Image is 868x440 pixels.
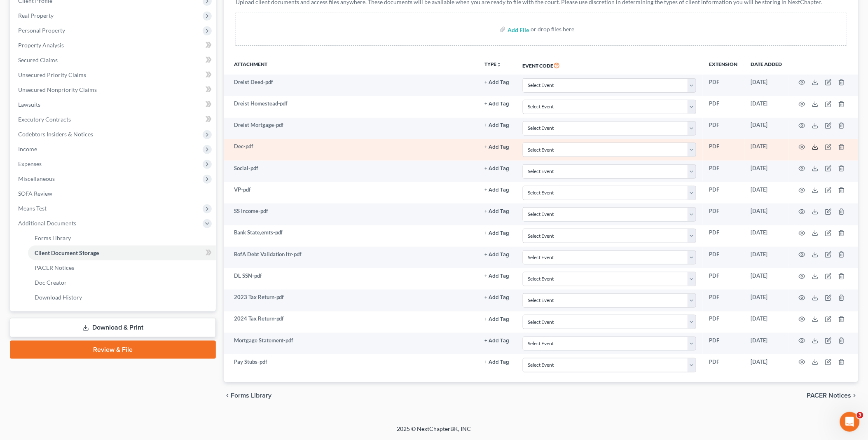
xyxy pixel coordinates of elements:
td: Dreist Mortgage-pdf [224,118,478,139]
a: Secured Claims [12,53,216,68]
a: Download History [28,290,216,305]
td: Mortgage Statement-pdf [224,333,478,354]
a: PACER Notices [28,260,216,275]
a: + Add Tag [485,207,510,215]
td: PDF [703,161,744,182]
i: chevron_left [224,392,231,399]
span: Income [18,145,37,152]
td: 2023 Tax Return-pdf [224,290,478,311]
td: PDF [703,225,744,247]
td: PDF [703,75,744,96]
th: Attachment [224,56,478,75]
span: SOFA Review [18,190,52,197]
span: Lawsuits [18,101,40,108]
a: + Add Tag [485,315,510,323]
a: + Add Tag [485,100,510,108]
button: + Add Tag [485,360,510,365]
th: Extension [703,56,744,75]
td: [DATE] [744,96,789,117]
span: Property Analysis [18,42,64,49]
td: SS Income-pdf [224,204,478,225]
td: [DATE] [744,182,789,204]
td: Dreist Deed-pdf [224,75,478,96]
a: + Add Tag [485,164,510,172]
a: + Add Tag [485,250,510,258]
a: SOFA Review [12,186,216,201]
td: PDF [703,290,744,311]
button: PACER Notices chevron_right [807,392,858,399]
td: PDF [703,268,744,290]
a: + Add Tag [485,358,510,366]
span: PACER Notices [807,392,852,399]
td: PDF [703,139,744,161]
td: PDF [703,354,744,376]
a: Forms Library [28,231,216,246]
span: Secured Claims [18,56,58,63]
td: [DATE] [744,333,789,354]
a: Executory Contracts [12,112,216,127]
a: + Add Tag [485,337,510,344]
td: VP-pdf [224,182,478,204]
span: Executory Contracts [18,116,71,123]
span: Additional Documents [18,220,76,227]
span: Unsecured Nonpriority Claims [18,86,97,93]
td: PDF [703,204,744,225]
a: Client Document Storage [28,246,216,260]
span: Unsecured Priority Claims [18,71,86,78]
span: Doc Creator [35,279,67,286]
button: + Add Tag [485,166,510,171]
a: Download & Print [10,318,216,337]
button: chevron_left Forms Library [224,392,271,399]
a: + Add Tag [485,143,510,150]
span: Miscellaneous [18,175,55,182]
td: PDF [703,247,744,268]
i: unfold_more [497,62,502,67]
td: PDF [703,333,744,354]
td: Dec-pdf [224,139,478,161]
a: + Add Tag [485,78,510,86]
a: + Add Tag [485,229,510,236]
button: + Add Tag [485,80,510,85]
span: Means Test [18,205,47,212]
td: PDF [703,311,744,333]
td: [DATE] [744,268,789,290]
span: Forms Library [35,234,71,241]
td: [DATE] [744,225,789,247]
span: Download History [35,294,82,301]
a: Unsecured Priority Claims [12,68,216,82]
a: Review & File [10,341,216,359]
button: + Add Tag [485,145,510,150]
iframe: Intercom live chat [840,412,860,432]
button: + Add Tag [485,338,510,344]
button: TYPEunfold_more [485,62,502,67]
button: + Add Tag [485,187,510,193]
td: 2024 Tax Return-pdf [224,311,478,333]
button: + Add Tag [485,101,510,107]
a: + Add Tag [485,186,510,194]
a: + Add Tag [485,121,510,129]
td: [DATE] [744,311,789,333]
td: PDF [703,182,744,204]
a: Property Analysis [12,38,216,53]
button: + Add Tag [485,295,510,300]
th: Event Code [516,56,703,75]
td: Social-pdf [224,161,478,182]
div: 2025 © NextChapterBK, INC [199,425,669,440]
td: [DATE] [744,118,789,139]
span: PACER Notices [35,264,74,271]
a: Unsecured Nonpriority Claims [12,82,216,97]
button: + Add Tag [485,317,510,322]
td: [DATE] [744,139,789,161]
a: Doc Creator [28,275,216,290]
td: PDF [703,96,744,117]
td: [DATE] [744,161,789,182]
button: + Add Tag [485,252,510,257]
td: [DATE] [744,247,789,268]
span: Codebtors Insiders & Notices [18,131,93,138]
td: [DATE] [744,75,789,96]
td: [DATE] [744,290,789,311]
span: Expenses [18,160,42,167]
td: Bank State,emts-pdf [224,225,478,247]
span: Personal Property [18,27,65,34]
span: Client Document Storage [35,249,99,256]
